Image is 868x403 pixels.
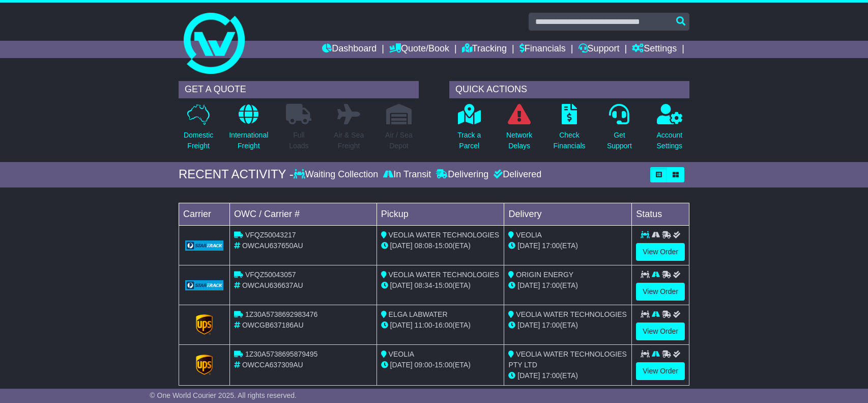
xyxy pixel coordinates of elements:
img: GetCarrierServiceLogo [185,280,223,290]
span: [DATE] [390,281,413,289]
span: 16:00 [435,321,452,329]
div: QUICK ACTIONS [449,81,689,98]
span: VEOLIA WATER TECHNOLOGIES [389,271,500,279]
img: GetCarrierServiceLogo [196,314,213,335]
div: Delivered [491,169,541,180]
span: 15:00 [435,281,452,289]
td: Pickup [377,203,504,225]
span: 15:00 [435,241,452,250]
span: OWCAU636637AU [242,281,303,289]
div: GET A QUOTE [179,81,419,98]
div: Delivering [433,169,491,180]
p: Get Support [607,130,632,151]
a: Dashboard [322,41,377,58]
p: Network Delays [506,130,532,151]
div: - (ETA) [381,240,500,251]
span: VEOLIA WATER TECHNOLOGIES PTY LTD [508,350,626,369]
span: [DATE] [390,241,413,250]
a: View Order [636,243,685,261]
div: (ETA) [508,240,627,251]
p: Account Settings [657,130,683,151]
span: [DATE] [390,321,413,329]
span: 17:00 [542,241,560,250]
span: ORIGIN ENERGY [516,271,573,279]
span: 1Z30A5738692983476 [245,310,317,318]
a: Tracking [462,41,507,58]
span: [DATE] [390,361,413,369]
span: © One World Courier 2025. All rights reserved. [150,391,297,399]
a: View Order [636,362,685,380]
td: OWC / Carrier # [230,203,377,225]
span: [DATE] [517,321,540,329]
a: DomesticFreight [183,103,214,157]
span: 09:00 [415,361,432,369]
a: NetworkDelays [506,103,533,157]
span: [DATE] [517,281,540,289]
p: Track a Parcel [457,130,481,151]
div: (ETA) [508,370,627,381]
a: View Order [636,283,685,301]
a: Support [578,41,620,58]
td: Carrier [179,203,230,225]
a: View Order [636,323,685,340]
div: - (ETA) [381,280,500,291]
img: GetCarrierServiceLogo [196,355,213,375]
span: VEOLIA WATER TECHNOLOGIES [516,310,627,318]
span: 17:00 [542,371,560,380]
div: RECENT ACTIVITY - [179,167,294,182]
span: OWCGB637186AU [242,321,304,329]
div: In Transit [381,169,433,180]
span: 08:34 [415,281,432,289]
span: OWCAU637650AU [242,241,303,250]
div: (ETA) [508,280,627,291]
span: VFQZ50043057 [245,271,296,279]
p: Air & Sea Freight [334,130,364,151]
a: InternationalFreight [228,103,269,157]
a: Quote/Book [389,41,449,58]
span: 1Z30A5738695879495 [245,350,317,358]
div: (ETA) [508,320,627,331]
div: - (ETA) [381,320,500,331]
p: Domestic Freight [184,130,213,151]
span: 15:00 [435,361,452,369]
a: Settings [632,41,677,58]
p: Air / Sea Depot [385,130,413,151]
a: Track aParcel [457,103,481,157]
a: GetSupport [606,103,632,157]
span: 11:00 [415,321,432,329]
span: [DATE] [517,241,540,250]
span: 17:00 [542,321,560,329]
span: VEOLIA [516,231,542,239]
p: Full Loads [286,130,311,151]
img: GetCarrierServiceLogo [185,240,223,251]
span: 08:08 [415,241,432,250]
span: VFQZ50043217 [245,231,296,239]
span: [DATE] [517,371,540,380]
td: Delivery [504,203,632,225]
span: OWCCA637309AU [242,361,303,369]
span: ELGA LABWATER [389,310,448,318]
span: VEOLIA WATER TECHNOLOGIES [389,231,500,239]
div: Waiting Collection [294,169,381,180]
div: - (ETA) [381,360,500,370]
a: CheckFinancials [553,103,586,157]
p: Check Financials [554,130,586,151]
p: International Freight [229,130,268,151]
span: 17:00 [542,281,560,289]
span: VEOLIA [389,350,415,358]
a: AccountSettings [656,103,683,157]
a: Financials [519,41,566,58]
td: Status [632,203,689,225]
